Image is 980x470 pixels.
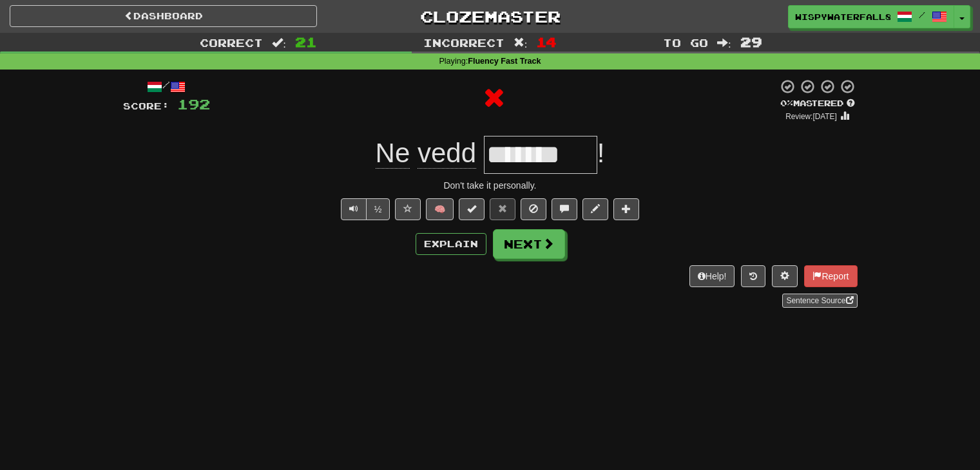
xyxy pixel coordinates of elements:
span: : [272,37,286,48]
div: Text-to-speech controls [338,198,390,220]
a: WispyWaterfall8003 / [788,5,954,28]
a: Clozemaster [336,5,644,28]
span: To go [663,36,708,49]
span: 192 [177,96,210,112]
span: Correct [200,36,263,49]
button: Reset to 0% Mastered (alt+r) [490,198,515,220]
span: Ne [376,138,410,169]
span: 0 % [780,98,793,108]
span: WispyWaterfall8003 [795,11,890,23]
span: 21 [295,34,317,50]
button: Discuss sentence (alt+u) [552,198,577,220]
span: : [717,37,731,48]
span: ! [597,138,605,168]
button: Explain [416,233,486,255]
button: Play sentence audio (ctl+space) [341,198,367,220]
button: Help! [689,265,735,287]
button: Ignore sentence (alt+i) [521,198,546,220]
a: Dashboard [10,5,317,27]
span: Incorrect [423,36,504,49]
span: 29 [740,34,762,50]
span: Score: [123,100,169,111]
div: / [123,79,210,95]
span: : [514,37,528,48]
div: Mastered [778,98,858,109]
strong: Fluency Fast Track [468,57,541,66]
button: Edit sentence (alt+d) [582,198,608,220]
button: ½ [366,198,390,220]
button: 🧠 [426,198,454,220]
button: Favorite sentence (alt+f) [395,198,421,220]
div: Don't take it personally. [123,179,858,192]
button: Next [493,229,565,259]
button: Add to collection (alt+a) [613,198,639,220]
button: Report [804,265,857,287]
span: 14 [536,34,557,50]
span: / [919,10,925,19]
small: Review: [DATE] [785,112,837,121]
button: Set this sentence to 100% Mastered (alt+m) [459,198,485,220]
span: vedd [418,138,476,169]
button: Round history (alt+y) [741,265,765,287]
a: Sentence Source [782,294,857,308]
